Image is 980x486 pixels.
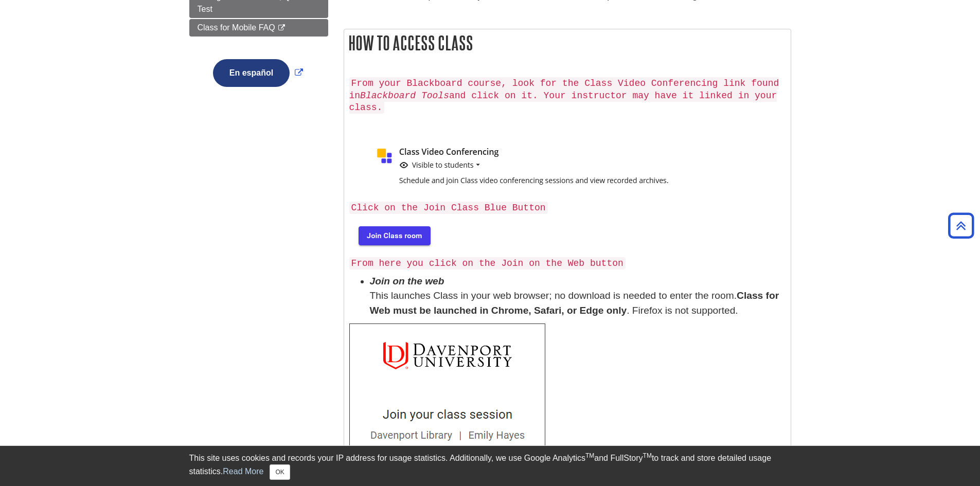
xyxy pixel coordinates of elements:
[223,467,263,476] a: Read More
[349,257,626,269] code: From here you click on the Join on the Web button
[945,219,977,232] a: Back to Top
[270,464,290,480] button: Close
[360,91,449,101] em: Blackboard Tools
[189,452,791,480] div: This site uses cookies and records your IP address for usage statistics. Additionally, we use Goo...
[189,19,328,37] a: Class for Mobile FAQ
[277,25,286,31] i: This link opens in a new window
[349,77,779,114] code: From your Blackboard course, look for the Class Video Conferencing link found in and click on it....
[370,276,444,286] em: Join on the web
[349,219,438,251] img: blue button
[370,274,786,318] li: This launches Class in your web browser; no download is needed to enter the room. . Firefox is no...
[198,23,275,32] span: Class for Mobile FAQ
[344,29,791,57] h2: How to Access Class
[349,202,548,214] code: Click on the Join Class Blue Button
[349,138,733,196] img: class
[585,452,594,459] sup: TM
[643,452,652,459] sup: TM
[210,68,306,77] a: Link opens in new window
[213,59,290,87] button: En español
